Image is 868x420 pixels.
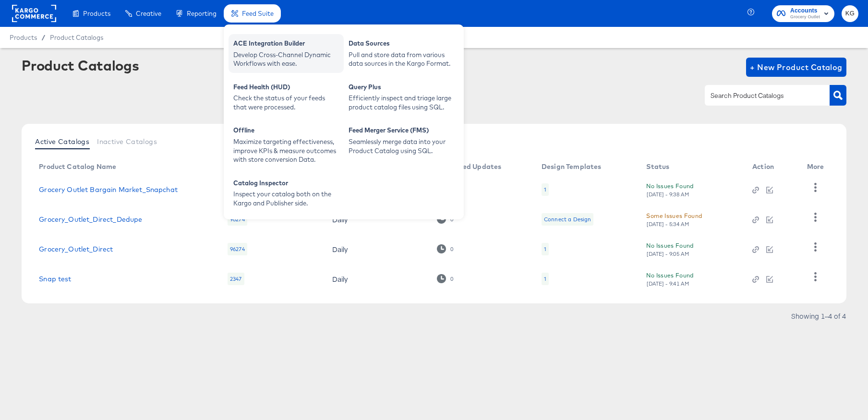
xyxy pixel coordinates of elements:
span: Grocery Outlet [790,13,820,21]
div: 1 [542,243,549,255]
div: 0 [450,246,454,252]
span: Inactive Catalogs [97,138,157,145]
th: Action [745,159,799,175]
div: 1 [544,186,546,193]
div: Showing 1–4 of 4 [791,312,846,319]
button: + New Product Catalog [746,58,846,77]
div: 0 [437,244,454,253]
th: More [799,159,836,175]
div: Connect a Design [542,213,593,226]
div: Connect a Design [544,216,591,223]
span: Active Catalogs [35,138,89,145]
div: 1 [544,275,546,283]
button: KG [842,5,858,22]
span: Reporting [187,10,217,17]
div: Some Issues Found [646,211,702,221]
td: Daily [325,264,429,294]
a: Grocery_Outlet_Direct_Dedupe [39,216,142,223]
div: Scheduled Updates [437,163,502,170]
div: 96274 [228,243,247,255]
span: KG [845,8,855,19]
div: 0 [450,276,454,282]
div: 1 [544,245,546,253]
span: Products [83,10,110,17]
div: Design Templates [542,163,601,170]
a: Snap test [39,275,71,283]
td: Daily [325,234,429,264]
div: Product Catalogs [22,58,139,73]
input: Search Product Catalogs [709,90,811,101]
button: AccountsGrocery Outlet [772,5,834,22]
th: Status [639,159,745,175]
span: Accounts [790,6,820,16]
div: Product Catalog Name [39,163,116,170]
a: Grocery Outlet Bargain Market_Snapchat [39,186,178,193]
span: Feed Suite [242,10,274,17]
a: Grocery_Outlet_Direct [39,245,113,253]
span: / [37,34,50,41]
div: 1 [542,183,549,196]
span: Creative [136,10,161,17]
div: 2347 [228,273,244,285]
span: Products [10,34,37,41]
span: + New Product Catalog [750,60,843,74]
div: 0 [437,274,454,283]
div: [DATE] - 5:34 AM [646,221,689,228]
div: 1 [542,273,549,285]
a: Product Catalogs [50,34,103,41]
button: Some Issues Found[DATE] - 5:34 AM [646,211,702,228]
